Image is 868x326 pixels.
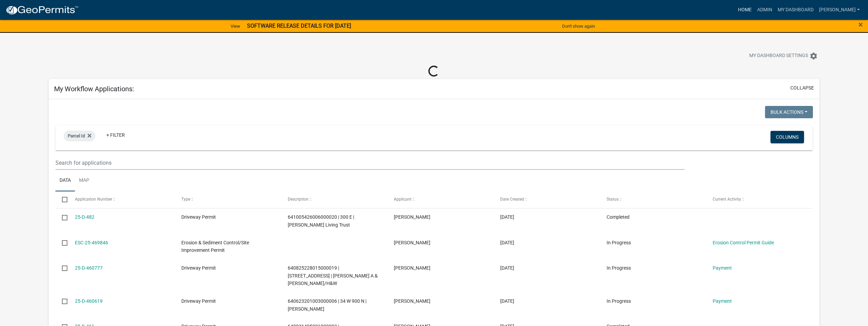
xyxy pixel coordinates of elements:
button: My Dashboard Settingssettings [744,49,823,63]
span: × [858,20,863,29]
span: 641005426006000020 | 300 E | King Christopher Living Trust [288,214,354,228]
a: ESC-25-469846 [75,240,108,245]
a: Payment [713,265,732,271]
span: 08/27/2025 [500,240,514,245]
a: 25-D-460777 [75,265,103,271]
datatable-header-cell: Date Created [494,191,600,208]
span: In Progress [607,240,631,245]
span: Type [181,197,190,202]
a: Admin [754,3,775,16]
h5: My Workflow Applications: [54,85,134,93]
span: Current Activity [713,197,741,202]
a: View [228,21,243,32]
datatable-header-cell: Select [55,191,68,208]
span: Driveway Permit [181,214,216,220]
button: Don't show again [559,21,598,32]
span: Applicant [394,197,412,202]
input: Search for applications [55,156,685,170]
span: Matthew T. Phillips [394,240,430,245]
datatable-header-cell: Description [281,191,388,208]
strong: SOFTWARE RELEASE DETAILS FOR [DATE] [247,23,351,29]
span: Application Number [75,197,112,202]
a: + Filter [101,129,130,141]
datatable-header-cell: Type [175,191,281,208]
datatable-header-cell: Applicant [387,191,494,208]
a: Payment [713,298,732,304]
a: Map [75,170,93,192]
span: Driveway Permit [181,265,216,271]
span: Driveway Permit [181,298,216,304]
span: In Progress [607,298,631,304]
span: 640623201003000006 | 34 W 900 N | Cobble Brian [288,298,366,312]
datatable-header-cell: Application Number [68,191,175,208]
datatable-header-cell: Status [600,191,707,208]
span: Matthew T. Phillips [394,265,430,271]
span: 640825228015000019 | 190 Ashford Ct | Ruiz Mario A & Sarahm/H&W [288,265,378,286]
a: Data [55,170,75,192]
span: 08/27/2025 [500,214,514,220]
span: Date Created [500,197,524,202]
a: My Dashboard [775,3,816,16]
datatable-header-cell: Current Activity [706,191,813,208]
span: 08/07/2025 [500,265,514,271]
a: 25-D-460619 [75,298,103,304]
span: Erosion & Sediment Control/Site Improvement Permit [181,240,249,253]
button: Columns [770,131,804,143]
span: In Progress [607,265,631,271]
i: settings [809,52,818,60]
span: Parcel Id [68,133,85,138]
span: My Dashboard Settings [749,52,808,60]
span: Matthew T. Phillips [394,298,430,304]
span: Description [288,197,309,202]
a: 25-D-482 [75,214,94,220]
a: Erosion Control Permit Guide [713,240,774,245]
a: Home [735,3,754,16]
button: collapse [790,84,814,92]
span: 08/07/2025 [500,298,514,304]
span: Status [607,197,619,202]
span: Completed [607,214,630,220]
a: [PERSON_NAME] [816,3,863,16]
button: Close [858,21,863,29]
span: Matthew T. Phillips [394,214,430,220]
button: Bulk Actions [765,106,813,118]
